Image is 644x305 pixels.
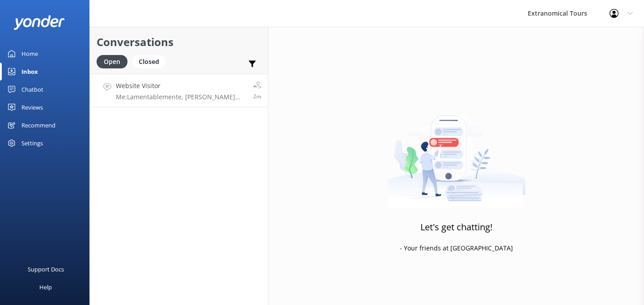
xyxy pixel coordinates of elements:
p: - Your friends at [GEOGRAPHIC_DATA] [400,243,513,253]
div: Inbox [21,63,38,80]
img: artwork of a man stealing a conversation from at giant smartphone [387,97,525,208]
span: Sep 08 2025 01:39pm (UTC -07:00) America/Tijuana [253,93,261,100]
div: Support Docs [28,260,64,278]
div: Home [21,45,38,63]
div: Chatbot [21,80,43,98]
div: Closed [132,55,166,68]
h2: Conversations [97,34,261,51]
a: Open [97,56,132,66]
div: Settings [21,134,43,152]
h4: Website Visitor [116,81,246,91]
img: yonder-white-logo.png [13,15,65,30]
div: Open [97,55,127,68]
a: Closed [132,56,170,66]
p: Me: Lamentablemente, [PERSON_NAME] está agotado para [DATE]. [116,93,246,101]
div: Help [39,278,52,296]
div: Recommend [21,116,55,134]
a: Website VisitorMe:Lamentablemente, [PERSON_NAME] está agotado para [DATE].2m [90,74,268,107]
h3: Let's get chatting! [420,220,492,234]
div: Reviews [21,98,43,116]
